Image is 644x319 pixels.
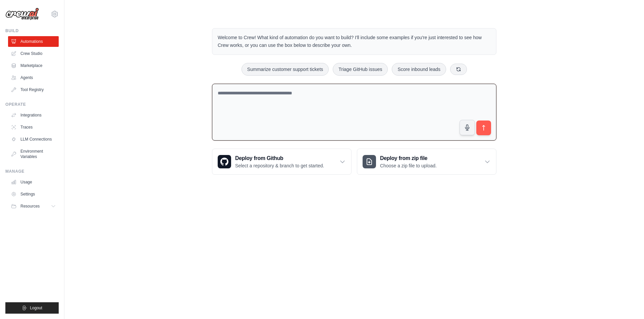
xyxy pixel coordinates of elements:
[8,48,59,59] a: Crew Studio
[241,63,329,76] button: Summarize customer support tickets
[8,134,59,145] a: LLM Connections
[5,169,59,174] div: Manage
[20,204,40,209] span: Resources
[380,154,437,162] h3: Deploy from zip file
[8,122,59,133] a: Traces
[8,146,59,162] a: Environment Variables
[8,201,59,212] button: Resources
[333,63,388,76] button: Triage GitHub issues
[8,177,59,187] a: Usage
[392,63,446,76] button: Score inbound leads
[380,162,437,169] p: Choose a zip file to upload.
[8,60,59,71] a: Marketplace
[30,305,42,311] span: Logout
[5,28,59,33] div: Build
[8,72,59,83] a: Agents
[235,154,324,162] h3: Deploy from Github
[8,36,59,47] a: Automations
[5,102,59,107] div: Operate
[235,162,324,169] p: Select a repository & branch to get started.
[5,8,39,20] img: Logo
[5,302,59,314] button: Logout
[8,189,59,200] a: Settings
[8,84,59,95] a: Tool Registry
[8,110,59,121] a: Integrations
[610,287,644,319] iframe: Chat Widget
[610,287,644,319] div: Widget de chat
[218,34,491,49] p: Welcome to Crew! What kind of automation do you want to build? I'll include some examples if you'...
